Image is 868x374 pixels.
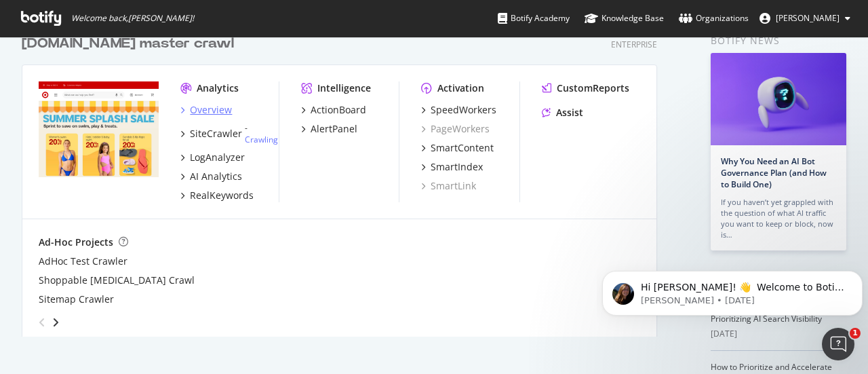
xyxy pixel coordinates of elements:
div: [DOMAIN_NAME] master crawl [22,34,234,54]
div: If you haven’t yet grappled with the question of what AI traffic you want to keep or block, now is… [721,197,836,240]
a: AdHoc Test Crawler [39,255,127,268]
div: ActionBoard [311,103,366,117]
a: SiteCrawler- Crawling [180,122,278,145]
div: SiteCrawler [190,127,242,141]
div: Botify Academy [498,12,570,25]
a: SmartLink [421,179,476,193]
div: SmartContent [431,141,494,155]
div: SpeedWorkers [431,103,496,117]
a: RealKeywords [180,189,254,202]
div: angle-right [51,316,60,329]
a: ActionBoard [301,103,366,117]
a: Overview [180,103,232,117]
div: - [245,122,278,145]
div: Ad-Hoc Projects [39,236,113,249]
a: CustomReports [542,81,629,95]
a: Assist [542,106,583,119]
div: Overview [190,103,232,117]
a: SmartContent [421,141,494,155]
iframe: Intercom notifications message [597,242,868,337]
span: Whitney Parmater [776,12,840,24]
div: Activation [437,81,484,95]
a: SpeedWorkers [421,103,496,117]
a: Crawling [245,134,278,145]
span: Hi [PERSON_NAME]! 👋 Welcome to Botify chat support! Have a question? Reply to this message and ou... [44,39,248,105]
div: SmartIndex [431,160,483,174]
div: Assist [556,106,583,119]
a: Shoppable [MEDICAL_DATA] Crawl [39,274,195,287]
div: Organizations [679,12,749,25]
button: [PERSON_NAME] [749,7,861,29]
iframe: Intercom live chat [822,328,854,360]
div: LogAnalyzer [190,151,245,164]
a: SmartIndex [421,160,483,174]
span: Welcome back, [PERSON_NAME] ! [71,13,194,24]
div: Enterprise [611,39,657,50]
div: grid [22,18,668,337]
a: AI Analytics [180,170,242,183]
img: Why You Need an AI Bot Governance Plan (and How to Build One) [711,53,846,145]
p: Message from Laura, sent 8w ago [44,52,249,64]
span: 1 [850,328,861,339]
div: Knowledge Base [585,12,664,25]
a: Why You Need an AI Bot Governance Plan (and How to Build One) [721,155,827,190]
a: LogAnalyzer [180,151,245,164]
div: AI Analytics [190,170,242,183]
img: www.target.com [39,81,159,178]
a: [DOMAIN_NAME] master crawl [22,34,239,54]
div: RealKeywords [190,189,254,202]
a: AlertPanel [301,122,357,136]
div: AlertPanel [311,122,357,136]
div: Intelligence [317,81,371,95]
div: Analytics [197,81,239,95]
div: CustomReports [557,81,629,95]
a: Sitemap Crawler [39,293,114,306]
div: Botify news [711,33,846,48]
a: PageWorkers [421,122,490,136]
div: angle-left [33,312,51,333]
